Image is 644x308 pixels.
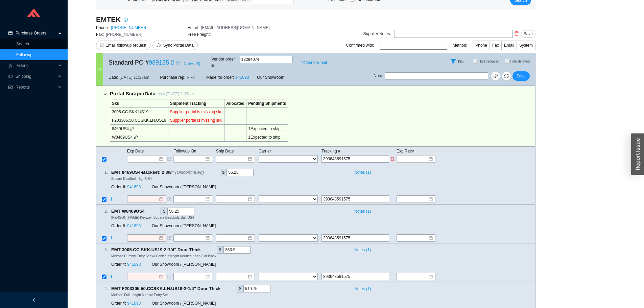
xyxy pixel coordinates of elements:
[96,15,121,24] h3: EMTEK
[111,185,126,190] span: Order #:
[167,197,171,202] span: form
[160,74,186,81] span: Purchase rep:
[168,116,224,125] td: Supplier portal is missing sku
[106,32,142,37] span: [PHONE_NUMBER]
[351,208,371,212] button: Notes (1)
[510,60,530,63] span: Hide delayed
[374,72,383,80] span: Note :
[363,30,391,37] div: Supplier Notes:
[473,59,478,64] input: Hide received
[188,25,199,30] span: Email:
[354,169,371,176] span: Notes ( 1 )
[96,208,108,215] div: 2 .
[301,61,305,65] span: mail
[493,74,498,79] span: link
[505,59,509,64] input: Hide delayed
[491,71,500,81] a: link
[206,75,234,80] span: Made for order:
[110,125,168,133] td: 8469US4
[96,169,108,176] div: 1 .
[187,74,195,81] span: Rikki
[168,99,224,108] td: Shipment Tracking
[183,60,200,65] button: Notes (5)
[458,60,466,64] span: Filter
[127,301,141,306] a: 941693
[397,149,414,153] span: Exp Recv
[96,25,109,30] span: Phone:
[248,125,286,132] div: 1 Expected to ship
[110,197,113,202] span: 1
[354,208,371,215] span: Notes ( 1 )
[111,301,126,306] span: Order #:
[478,60,499,63] span: Hide received
[237,285,243,292] div: $
[504,43,514,48] span: Email
[127,149,144,153] span: Exp Date
[152,262,216,267] span: Our Showroom / [PERSON_NAME]
[110,133,168,142] td: W8469US4
[16,42,29,46] a: Search
[354,246,371,253] span: Notes ( 1 )
[134,135,138,139] span: link
[235,75,249,80] a: 941693
[161,208,167,215] div: $
[111,254,216,258] span: Melrose Dummy Entry Set w/ Conical Straght Knurled Knob Flat Black
[257,74,284,81] span: Our Showroom
[103,92,107,96] span: down
[167,157,171,161] span: form
[120,74,149,81] span: [DATE] 11:28am
[492,43,499,48] span: Fax
[111,216,194,219] span: [PERSON_NAME] Keyway, Square Deadbolt, Sgl, US4
[100,43,104,48] span: mail
[110,116,168,125] td: F203305.50.CCSKK.LH.US19
[448,56,459,67] button: Filter
[16,28,56,39] span: Purchase Orders
[519,43,533,48] span: System
[111,293,168,297] span: Melrose Full Length Mortise Entry Set
[32,298,36,302] span: left
[96,285,108,292] div: 4 .
[301,59,327,66] a: mailSend Email
[121,18,130,22] span: info-circle
[205,169,210,176] div: Copy
[109,57,169,68] span: Standard PO #
[127,185,141,190] a: 941693
[517,73,526,79] span: Save
[167,236,171,240] span: form
[176,59,180,66] a: export
[201,25,269,30] span: [EMAIL_ADDRESS][DOMAIN_NAME]
[16,71,56,82] span: Shipping
[111,246,207,254] span: EMT 3005.CC.SKK.US19-2-1/4" Door Thick
[351,169,371,173] button: Notes (1)
[111,223,126,228] span: Order #:
[96,246,108,253] div: 3 .
[111,25,147,30] a: [PHONE_NUMBER]
[163,43,194,48] span: Sync Portal Data
[321,149,340,153] span: Tracking #
[259,149,271,153] span: Carrier
[188,32,211,37] span: Free Freight:
[170,59,174,66] div: Copy
[173,149,196,153] span: Followup On
[110,236,113,240] span: 1
[130,127,134,131] span: link
[127,223,141,228] a: 941693
[513,29,520,38] button: delete
[217,246,223,254] div: $
[152,185,216,190] span: Our Showroom / [PERSON_NAME]
[110,99,168,108] td: Sku
[16,60,56,71] span: Picking
[184,61,200,67] span: Notes ( 5 )
[110,275,113,279] span: 1
[167,275,171,279] span: form
[152,41,198,50] button: syncSync Portal Data
[216,149,234,153] span: Ship Date
[224,99,246,108] td: Allocated
[111,177,152,181] span: Square Deadbolt, Sgl, US4
[105,42,146,49] span: Email followup request
[16,52,32,57] a: Followup
[8,85,13,89] span: fund
[97,67,102,72] span: down
[502,74,511,78] span: sync
[127,262,141,267] a: 941693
